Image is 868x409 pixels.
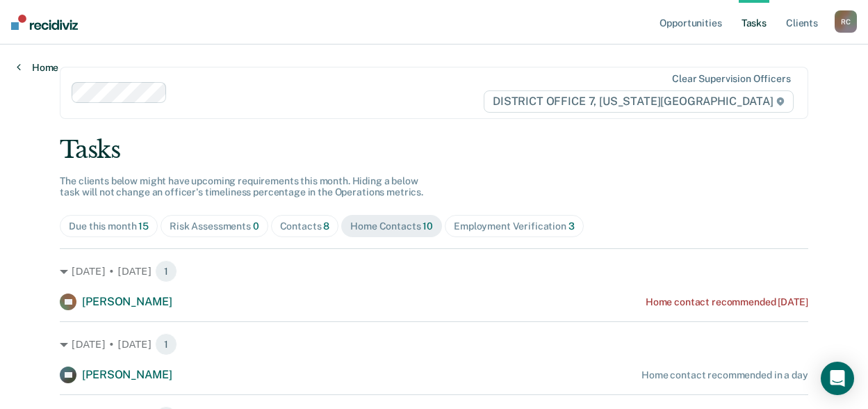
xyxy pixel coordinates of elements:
span: 8 [323,220,329,232]
span: 1 [155,260,177,282]
div: Home Contacts [350,220,433,232]
span: [PERSON_NAME] [82,368,172,381]
div: Home contact recommended [DATE] [646,296,808,308]
div: [DATE] • [DATE] 1 [60,333,808,355]
a: Home [17,61,58,74]
div: Tasks [60,136,808,164]
button: RC [835,10,857,33]
div: R C [835,10,857,33]
div: Due this month [69,220,149,232]
img: Recidiviz [11,15,78,30]
span: 0 [253,220,259,232]
div: Home contact recommended in a day [641,369,808,381]
span: 15 [138,220,149,232]
span: The clients below might have upcoming requirements this month. Hiding a below task will not chang... [60,175,423,198]
div: [DATE] • [DATE] 1 [60,260,808,282]
div: Risk Assessments [170,220,259,232]
span: DISTRICT OFFICE 7, [US_STATE][GEOGRAPHIC_DATA] [484,90,793,113]
div: Employment Verification [454,220,575,232]
span: 3 [568,220,575,232]
span: 1 [155,333,177,355]
div: Open Intercom Messenger [821,362,854,395]
div: Clear supervision officers [672,73,790,85]
span: [PERSON_NAME] [82,295,172,308]
div: Contacts [280,220,330,232]
span: 10 [423,220,433,232]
